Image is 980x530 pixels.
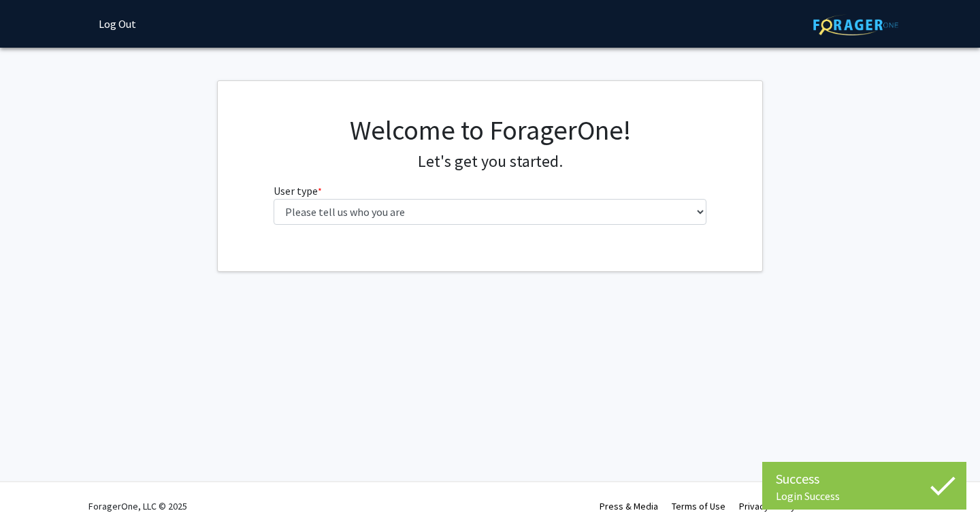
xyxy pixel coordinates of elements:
div: ForagerOne, LLC © 2025 [88,482,187,530]
a: Privacy Policy [739,500,796,512]
h4: Let's get you started. [274,152,707,172]
div: Login Success [776,489,953,503]
div: Success [776,469,953,489]
a: Terms of Use [672,500,725,512]
a: Press & Media [600,500,658,512]
img: ForagerOne Logo [813,14,898,35]
label: User type [274,183,322,199]
h1: Welcome to ForagerOne! [274,114,707,146]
